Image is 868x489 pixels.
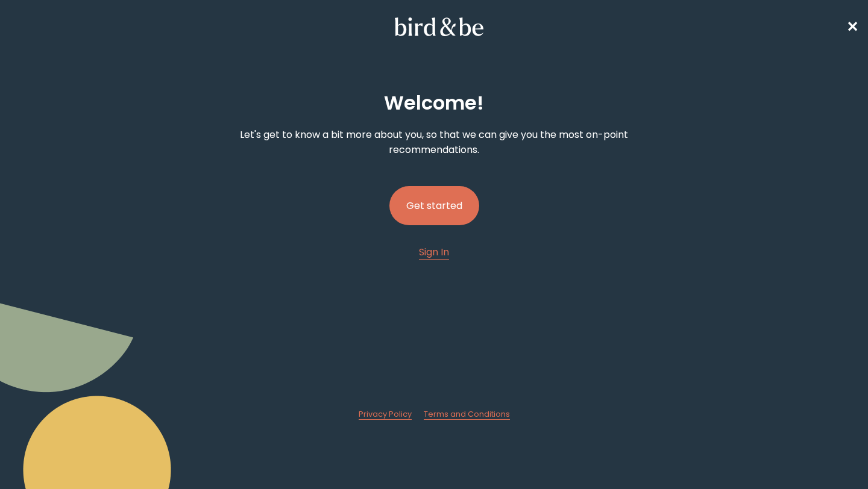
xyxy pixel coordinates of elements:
h2: Welcome ! [384,89,484,117]
button: Get started [389,186,479,225]
a: Get started [389,167,479,244]
span: Sign In [419,245,449,259]
a: Privacy Policy [359,409,412,420]
span: ✕ [846,17,858,37]
iframe: Gorgias live chat messenger [808,432,856,477]
a: Terms and Conditions [424,409,510,420]
p: Let's get to know a bit more about you, so that we can give you the most on-point recommendations. [227,127,641,157]
a: ✕ [846,16,858,37]
a: Sign In [419,244,449,260]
